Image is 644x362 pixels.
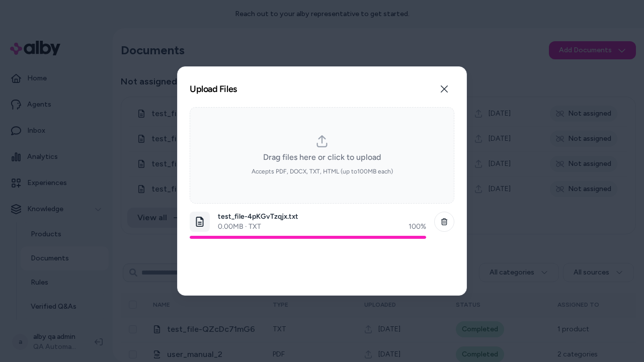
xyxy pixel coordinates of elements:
[263,151,381,163] span: Drag files here or click to upload
[218,212,426,222] p: test_file-4pKGvTzqjx.txt
[252,167,393,175] span: Accepts PDF, DOCX, TXT, HTML (up to 100 MB each)
[409,222,426,232] div: 100 %
[190,84,237,94] h2: Upload Files
[190,208,454,243] li: dropzone-file-list-item
[190,208,454,283] ol: dropzone-file-list
[218,222,261,232] p: 0.00 MB · TXT
[190,107,454,204] div: dropzone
